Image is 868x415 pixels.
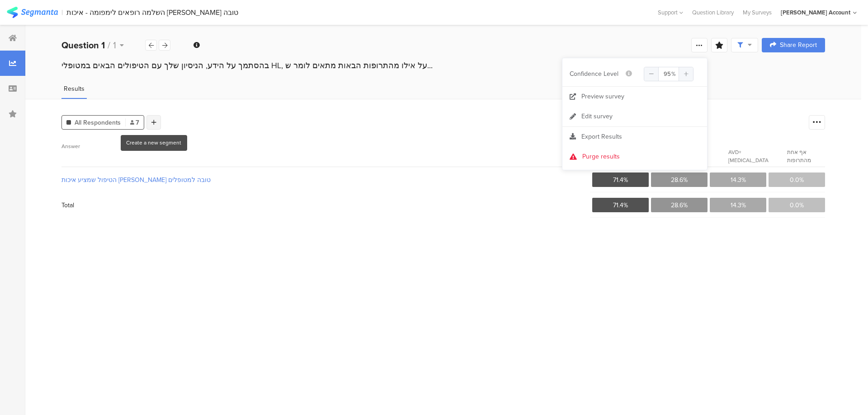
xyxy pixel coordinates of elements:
div: השלמה רופאים לימפומה - איכות [PERSON_NAME] טובה [66,8,238,17]
span: Results [64,84,85,93]
span: 71.4% [613,201,628,210]
span: 1 [113,38,116,52]
span: 0.0% [790,175,804,185]
span: Confidence Level [570,69,618,79]
span: 0.0% [790,201,804,210]
span: % [671,70,676,78]
div: Total [61,201,74,210]
div: Purge results [582,152,620,161]
span: Share Report [780,42,817,48]
div: בהסתמך על הידע, הניסיון שלך עם הטיפולים הבאים במטופלי HL, על אילו מהתרופות הבאות מתאים לומר ש... [61,60,825,71]
div: Support [658,5,683,19]
span: All Respondents [75,118,121,127]
input: Confidence Level [644,67,693,81]
div: Preview survey [581,92,624,101]
span: Answer [61,142,80,150]
span: 14.3% [731,201,746,210]
div: Create a new segment [126,139,181,147]
span: 28.6% [671,201,688,210]
span: Export Results [581,132,622,141]
div: [PERSON_NAME] Account [781,8,850,17]
div: | [61,7,63,18]
span: 71.4% [613,175,628,185]
img: segmanta logo [7,7,58,18]
a: Question Library [688,8,738,17]
span: 14.3% [731,175,746,185]
span: / [108,38,110,52]
a: Edit survey [562,107,707,126]
a: Preview survey [562,87,707,107]
a: My Surveys [738,8,776,17]
div: Edit survey [581,112,613,121]
span: 28.6% [671,175,688,185]
span: AVD+ [MEDICAL_DATA] [728,148,770,164]
span: הטיפול שמציע איכות [PERSON_NAME] טובה למטופלים [61,175,589,185]
b: Question 1 [61,38,105,52]
span: 7 [130,118,139,127]
span: אף אחת מהתרופות [787,148,811,164]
